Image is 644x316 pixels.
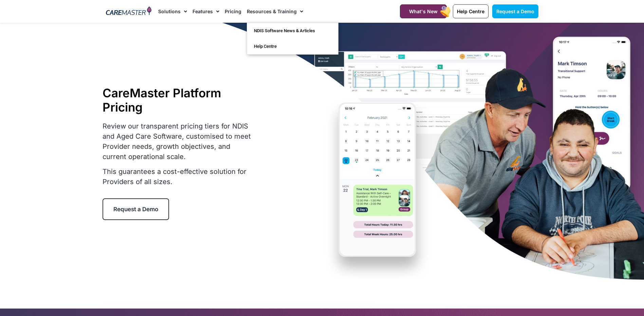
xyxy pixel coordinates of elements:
span: Request a Demo [496,8,534,14]
ul: Resources & Training [247,23,338,55]
p: Review our transparent pricing tiers for NDIS and Aged Care Software, customised to meet Provider... [103,121,255,162]
span: Help Centre [457,8,484,14]
p: This guarantees a cost-effective solution for Providers of all sizes. [103,166,255,187]
span: What's New [409,8,438,14]
a: What's New [400,4,447,18]
img: CareMaster Logo [106,6,152,17]
a: Help Centre [453,4,489,18]
a: Request a Demo [492,4,538,18]
h1: CareMaster Platform Pricing [103,86,255,114]
span: Request a Demo [113,206,158,213]
a: Help Centre [247,39,338,54]
a: Request a Demo [103,198,169,220]
a: NDIS Software News & Articles [247,23,338,39]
